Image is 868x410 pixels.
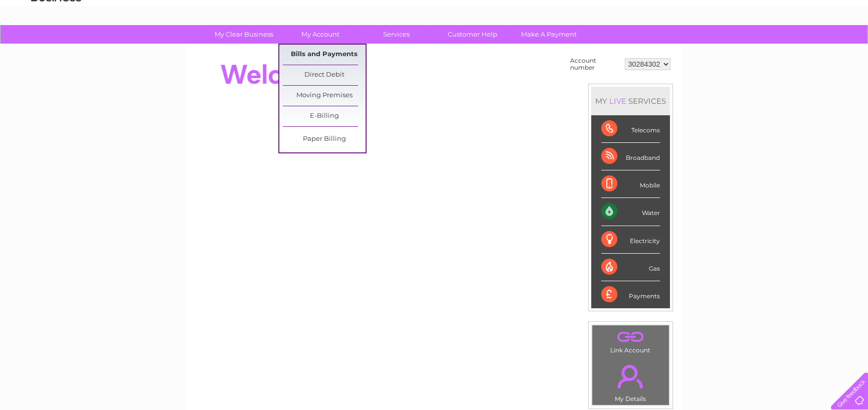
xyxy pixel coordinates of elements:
[607,96,628,106] div: LIVE
[691,43,711,50] a: Water
[592,325,669,356] td: Link Account
[781,43,795,50] a: Blog
[279,25,362,44] a: My Account
[601,143,660,170] div: Broadband
[283,65,366,85] a: Direct Debit
[592,356,669,405] td: My Details
[801,43,826,50] a: Contact
[355,25,438,44] a: Services
[601,115,660,143] div: Telecoms
[507,25,590,44] a: Make A Payment
[601,170,660,198] div: Mobile
[283,106,366,126] a: E-Billing
[198,6,671,49] div: Clear Business is a trading name of Verastar Limited (registered in [GEOGRAPHIC_DATA] No. 3667643...
[431,25,514,44] a: Customer Help
[595,359,666,394] a: .
[283,86,366,106] a: Moving Premises
[745,43,775,50] a: Telecoms
[568,55,622,74] td: Account number
[595,328,666,345] a: .
[717,43,739,50] a: Energy
[283,45,366,65] a: Bills and Payments
[283,129,366,149] a: Paper Billing
[601,226,660,254] div: Electricity
[835,43,858,50] a: Log out
[601,198,660,226] div: Water
[203,25,285,44] a: My Clear Business
[591,87,670,115] div: MY SERVICES
[679,5,748,18] a: 0333 014 3131
[601,281,660,308] div: Payments
[601,254,660,281] div: Gas
[31,26,82,57] img: logo.png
